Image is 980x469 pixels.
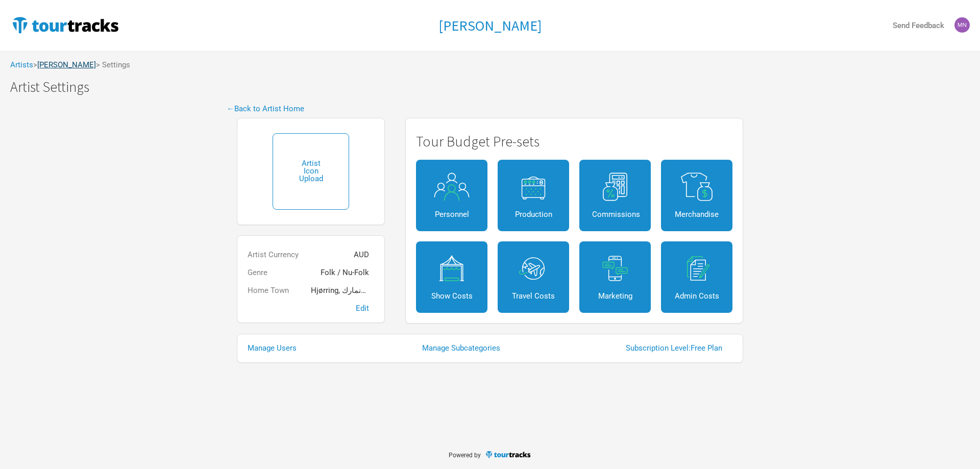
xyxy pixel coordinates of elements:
[579,241,651,313] a: Marketing
[498,241,569,313] a: Travel Costs
[429,172,475,201] img: tourtracks_icons_FA_11_icons_multiusers.svg
[96,61,130,69] span: > Settings
[416,134,732,150] h1: Tour Budget Pre-sets
[33,61,96,69] span: >
[674,254,720,283] img: tourtracks_icons_FA_05_icons_admincosts.svg
[416,160,487,231] a: Personnel
[311,264,374,282] td: Folk / Nu-Folk
[416,241,487,313] a: Show Costs
[248,264,311,282] td: Genre
[429,292,475,300] div: Show Costs
[248,305,374,312] a: Edit
[674,172,720,201] img: tourtracks_icons_FA_09_icons_merchsales.svg
[510,172,556,201] img: tourtracks_icons_FA_01_icons_production.svg
[954,17,970,33] img: mohamed
[626,344,732,352] a: Subscription Level:Free Plan
[37,60,96,69] a: [PERSON_NAME]
[248,344,307,352] a: Manage Users
[248,282,311,300] td: Home Town
[674,211,720,218] div: Merchandise
[10,60,33,69] a: Artists
[227,104,304,113] a: ←Back to Artist Home
[592,172,638,201] img: tourtracks_icons_FA_06_icons_commission.svg
[893,21,944,30] strong: Send Feedback
[510,211,556,218] div: Production
[674,292,720,300] div: Admin Costs
[510,254,556,283] img: tourtracks_icons_FA_03_icons_travelcosts.svg
[579,160,651,231] a: Commissions
[311,282,374,300] td: Hjørring, الدنمارك
[592,254,638,283] img: tourtracks_icons_FA_04_icons_marketing-costs.svg
[510,292,556,300] div: Travel Costs
[10,79,980,95] h1: Artist Settings
[661,241,732,313] a: Admin Costs
[438,16,542,35] h1: [PERSON_NAME]
[498,160,569,231] a: Production
[311,246,374,264] td: AUD
[485,450,532,459] img: TourTracks
[422,344,510,352] a: Manage Subcategories
[438,18,542,34] a: [PERSON_NAME]
[429,254,475,283] img: tourtracks_icons_FA_02_icon_showcosts.svg
[592,211,638,218] div: Commissions
[429,211,475,218] div: Personnel
[10,15,120,35] img: TourTracks
[248,246,311,264] td: Artist Currency
[592,292,638,300] div: Marketing
[661,160,732,231] a: Merchandise
[449,452,481,459] span: Powered by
